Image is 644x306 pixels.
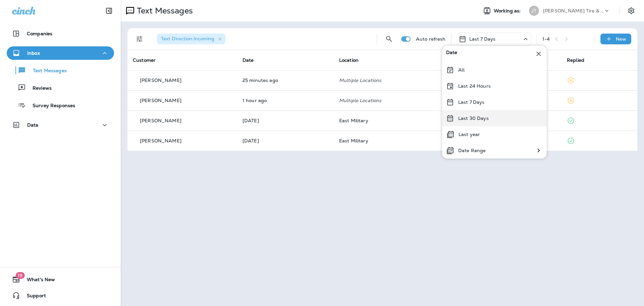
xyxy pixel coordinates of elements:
[140,118,181,123] p: [PERSON_NAME]
[7,81,114,95] button: Reviews
[133,57,156,63] span: Customer
[339,78,432,83] p: Multiple Locations
[27,31,52,36] p: Companies
[20,277,55,285] span: What's New
[458,148,486,153] p: Date Range
[416,36,446,42] p: Auto refresh
[339,57,359,63] span: Location
[469,36,496,42] p: Last 7 Days
[140,138,181,143] p: [PERSON_NAME]
[133,32,146,46] button: Filters
[459,132,480,137] p: Last year
[494,8,522,14] span: Working as:
[26,103,75,109] p: Survey Responses
[100,4,118,17] button: Collapse Sidebar
[26,85,52,92] p: Reviews
[7,98,114,112] button: Survey Responses
[157,34,225,44] div: Text Direction:Incoming
[458,67,465,73] p: All
[7,118,114,132] button: Data
[543,8,603,13] p: [PERSON_NAME] Tire & Auto
[243,98,328,103] p: Aug 19, 2025 08:40 AM
[243,57,254,63] span: Date
[161,36,214,42] span: Text Direction : Incoming
[458,99,485,105] p: Last 7 Days
[339,118,368,124] span: East Military
[243,118,328,123] p: Aug 14, 2025 10:38 AM
[20,293,46,301] span: Support
[140,98,181,103] p: [PERSON_NAME]
[7,289,114,302] button: Support
[458,83,491,89] p: Last 24 Hours
[7,27,114,40] button: Companies
[339,98,432,103] p: Multiple Locations
[7,46,114,60] button: Inbox
[567,57,584,63] span: Replied
[339,138,368,144] span: East Military
[7,63,114,77] button: Text Messages
[458,116,489,121] p: Last 30 Days
[15,272,24,279] span: 19
[134,6,193,16] p: Text Messages
[446,50,458,58] span: Date
[243,78,328,83] p: Aug 19, 2025 10:05 AM
[542,36,550,42] div: 1 - 4
[26,68,67,74] p: Text Messages
[616,36,626,42] p: New
[625,5,637,17] button: Settings
[140,78,181,83] p: [PERSON_NAME]
[7,273,114,286] button: 19What's New
[382,32,396,46] button: Search Messages
[27,50,40,56] p: Inbox
[27,122,39,128] p: Data
[243,138,328,143] p: Aug 14, 2025 09:05 AM
[529,6,539,16] div: JT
